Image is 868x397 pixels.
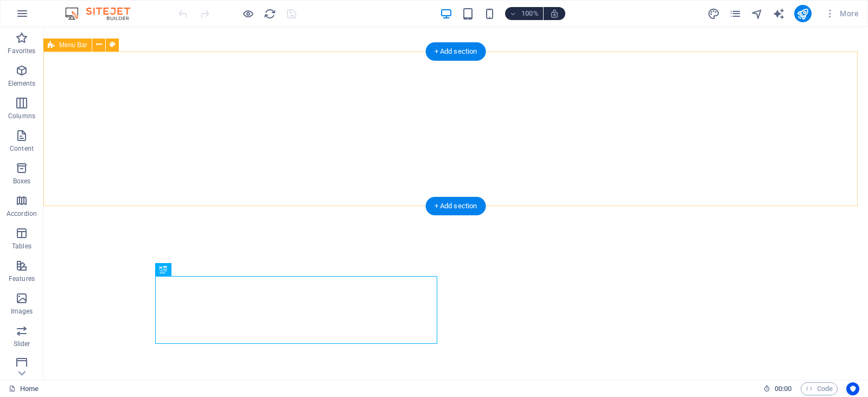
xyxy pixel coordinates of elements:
button: text_generator [773,7,786,20]
i: Navigator [751,8,763,20]
span: Menu Bar [59,42,87,48]
span: 00 00 [775,382,792,395]
h6: Session time [763,382,792,395]
i: Pages (Ctrl+Alt+S) [729,8,742,20]
button: publish [794,5,812,22]
div: + Add section [426,197,486,215]
span: More [825,8,859,19]
button: design [707,7,720,20]
span: : [782,385,784,393]
button: navigator [751,7,764,20]
p: Tables [12,242,31,251]
button: pages [729,7,742,20]
button: 100% [505,7,544,20]
p: Content [10,144,34,153]
p: Favorites [8,47,35,55]
button: Click here to leave preview mode and continue editing [241,7,254,20]
p: Slider [14,340,30,348]
button: Code [801,382,838,395]
div: + Add section [426,42,486,61]
h6: 100% [521,7,539,20]
p: Boxes [13,177,31,185]
button: More [820,5,863,22]
button: reload [263,7,276,20]
p: Elements [8,79,36,88]
i: AI Writer [773,8,785,20]
i: Reload page [264,8,276,20]
p: Accordion [7,209,37,218]
a: Click to cancel selection. Double-click to open Pages [9,382,39,395]
i: Publish [796,8,809,20]
i: On resize automatically adjust zoom level to fit chosen device. [550,9,559,18]
p: Features [9,274,35,283]
span: Code [806,382,833,395]
p: Images [11,307,33,316]
img: Editor Logo [62,7,144,20]
button: Usercentrics [846,382,859,395]
p: Columns [8,112,35,120]
i: Design (Ctrl+Alt+Y) [707,8,720,20]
